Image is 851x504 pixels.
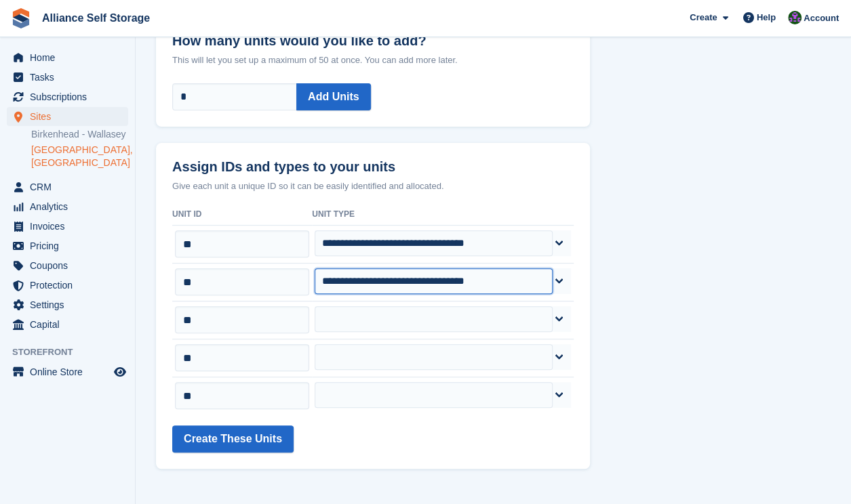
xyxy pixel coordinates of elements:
[172,159,395,175] strong: Assign IDs and types to your units
[30,362,111,381] span: Online Store
[30,107,111,126] span: Sites
[30,87,111,106] span: Subscriptions
[757,11,776,24] span: Help
[30,315,111,334] span: Capital
[7,107,128,126] a: menu
[7,48,128,67] a: menu
[11,8,31,28] img: stora-icon-8386f47178a22dfd0bd8f6a31ec36ba5ce8667c1dd55bd0f319d3a0aa187defe.svg
[31,128,128,141] a: Birkenhead - Wallasey
[112,364,128,380] a: Preview store
[7,295,128,314] a: menu
[7,197,128,216] a: menu
[12,345,135,359] span: Storefront
[7,256,128,275] a: menu
[172,425,294,453] button: Create These Units
[172,180,574,193] p: Give each unit a unique ID so it can be easily identified and allocated.
[7,236,128,255] a: menu
[30,217,111,236] span: Invoices
[30,256,111,275] span: Coupons
[31,144,128,169] a: [GEOGRAPHIC_DATA], [GEOGRAPHIC_DATA]
[788,11,801,24] img: Romilly Norton
[30,68,111,87] span: Tasks
[30,276,111,295] span: Protection
[172,54,574,67] p: This will let you set up a maximum of 50 at once. You can add more later.
[30,236,111,255] span: Pricing
[804,12,839,25] span: Account
[690,11,717,24] span: Create
[30,295,111,314] span: Settings
[7,315,128,334] a: menu
[37,7,155,29] a: Alliance Self Storage
[30,177,111,196] span: CRM
[312,204,574,226] th: Unit Type
[7,68,128,87] a: menu
[30,48,111,67] span: Home
[30,197,111,216] span: Analytics
[7,217,128,236] a: menu
[7,362,128,381] a: menu
[7,177,128,196] a: menu
[172,204,312,226] th: Unit ID
[7,276,128,295] a: menu
[296,83,371,110] button: Add Units
[7,87,128,106] a: menu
